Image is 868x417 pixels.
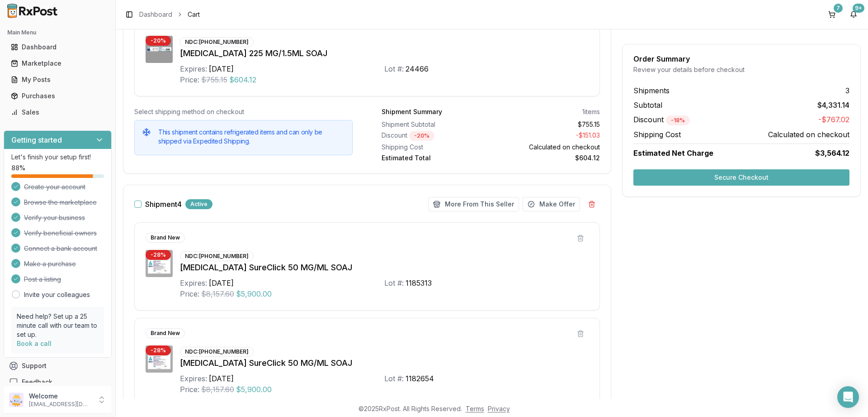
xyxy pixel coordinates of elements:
div: Order Summary [633,55,849,62]
span: $3,564.12 [815,148,849,158]
div: - 20 % [409,131,434,141]
h3: Getting started [11,134,62,145]
div: Brand New [146,328,185,338]
a: Dashboard [7,39,108,55]
div: - 28 % [146,250,171,260]
div: Dashboard [11,43,104,52]
span: Connect a bank account [24,244,97,253]
div: 1 items [582,107,600,116]
span: Cart [188,10,200,19]
div: [MEDICAL_DATA] 225 MG/1.5ML SOAJ [180,47,589,60]
p: [EMAIL_ADDRESS][DOMAIN_NAME] [29,401,92,408]
div: Review your details before checkout [633,65,849,74]
span: $755.15 [201,74,227,85]
p: Welcome [29,392,92,401]
span: Make Offer [539,200,575,209]
div: Expires: [180,278,207,288]
div: Discount [382,131,487,141]
button: Secure Checkout [633,169,849,186]
button: Sales [4,105,112,120]
div: 7 [834,4,843,13]
button: Dashboard [4,40,112,54]
div: NDC: [PHONE_NUMBER] [180,347,254,357]
a: Purchases [7,88,108,104]
span: 3 [845,85,849,96]
img: RxPost Logo [4,4,61,18]
div: Lot #: [384,63,404,74]
div: $755.15 [495,120,600,129]
button: Feedback [4,374,112,390]
div: [MEDICAL_DATA] SureClick 50 MG/ML SOAJ [180,261,589,274]
button: My Posts [4,72,112,87]
p: Need help? Set up a 25 minute call with our team to set up. [17,312,99,339]
span: $5,900.00 [236,384,272,395]
span: Create your account [24,182,85,192]
a: Terms [466,405,484,412]
span: Make a purchase [24,259,76,268]
button: Support [4,358,112,374]
div: Lot #: [384,278,404,288]
div: Select shipping method on checkout [134,107,353,116]
h2: Main Menu [7,29,108,36]
p: Let's finish your setup first! [11,153,104,162]
div: Price: [180,288,199,299]
div: [DATE] [209,373,234,384]
div: Marketplace [11,59,104,68]
a: Sales [7,104,108,120]
img: Enbrel SureClick 50 MG/ML SOAJ [146,345,173,373]
div: 9+ [853,4,864,13]
span: -$767.02 [818,114,849,125]
img: User avatar [9,393,24,407]
div: Shipping Cost [382,143,487,152]
div: Shipment Summary [382,107,442,116]
span: $604.12 [229,74,256,85]
div: - 18 % [666,115,690,125]
span: Discount [633,115,690,124]
button: Make Offer [523,197,580,211]
div: Calculated on checkout [495,143,600,152]
div: Estimated Total [382,153,487,163]
a: Privacy [488,405,510,412]
button: 7 [825,7,839,22]
div: Expires: [180,373,207,384]
span: Browse the marketplace [24,198,97,207]
img: Enbrel SureClick 50 MG/ML SOAJ [146,250,173,277]
div: My Posts [11,75,104,84]
span: Calculated on checkout [768,129,849,140]
img: Ajovy 225 MG/1.5ML SOAJ [146,36,173,63]
div: Lot #: [384,373,404,384]
div: [MEDICAL_DATA] SureClick 50 MG/ML SOAJ [180,357,589,369]
span: Shipping Cost [633,129,681,140]
div: - $151.03 [495,131,600,141]
h5: This shipment contains refrigerated items and can only be shipped via Expedited Shipping. [158,128,345,146]
a: Book a call [17,340,52,347]
div: NDC: [PHONE_NUMBER] [180,251,254,261]
span: Shipments [633,85,670,96]
div: [DATE] [209,63,234,74]
div: 1185313 [406,278,432,288]
span: Feedback [22,378,52,387]
span: Post a listing [24,275,61,284]
div: NDC: [PHONE_NUMBER] [180,37,254,47]
button: Purchases [4,89,112,103]
span: $4,331.14 [817,100,849,110]
div: $604.12 [495,153,600,163]
span: $8,157.60 [201,384,234,395]
div: - 20 % [146,36,171,46]
nav: breadcrumb [139,10,200,19]
div: Price: [180,74,199,85]
span: Verify beneficial owners [24,229,97,238]
span: $5,900.00 [236,288,272,299]
div: Brand New [146,233,185,243]
div: Shipment Subtotal [382,120,487,129]
a: My Posts [7,72,108,88]
div: Expires: [180,63,207,74]
div: Price: [180,384,199,395]
div: Active [185,199,212,209]
button: Marketplace [4,56,112,71]
div: Purchases [11,91,104,101]
button: 9+ [846,7,861,22]
a: Invite your colleagues [24,290,90,299]
span: Verify your business [24,213,85,222]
